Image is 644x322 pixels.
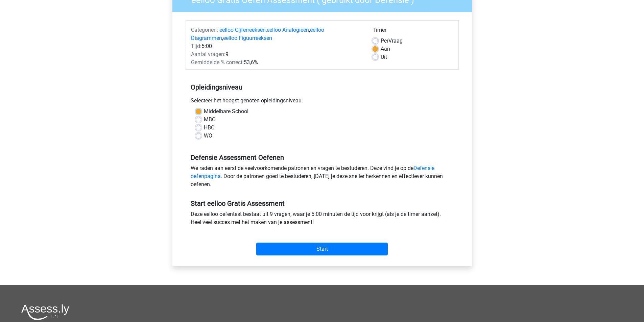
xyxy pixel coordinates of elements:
a: eelloo Figuurreeksen [223,35,272,41]
span: Per [381,38,388,44]
label: Uit [381,53,387,61]
span: Tijd: [191,43,201,49]
div: 5:00 [186,42,367,50]
a: eelloo Cijferreeksen [219,27,266,33]
a: eelloo Analogieën [267,27,309,33]
div: Timer [373,26,453,37]
div: Deze eelloo oefentest bestaat uit 9 vragen, waar je 5:00 minuten de tijd voor krijgt (als je de t... [186,210,459,229]
span: Gemiddelde % correct: [191,59,244,66]
label: WO [204,132,212,140]
input: Start [256,243,388,255]
h5: Opleidingsniveau [191,80,454,94]
img: Assessly logo [21,304,69,320]
h5: Defensie Assessment Oefenen [191,153,454,162]
span: Categoriën: [191,27,218,33]
div: 9 [186,50,367,58]
label: Vraag [381,37,403,45]
label: Middelbare School [204,107,248,116]
label: HBO [204,124,215,132]
div: We raden aan eerst de veelvoorkomende patronen en vragen te bestuderen. Deze vind je op de . Door... [186,164,459,191]
h5: Start eelloo Gratis Assessment [191,199,454,207]
label: Aan [381,45,390,53]
div: Selecteer het hoogst genoten opleidingsniveau. [186,97,459,107]
span: Aantal vragen: [191,51,225,57]
div: , , , [186,26,367,42]
label: MBO [204,116,216,124]
div: 53,6% [186,58,367,67]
